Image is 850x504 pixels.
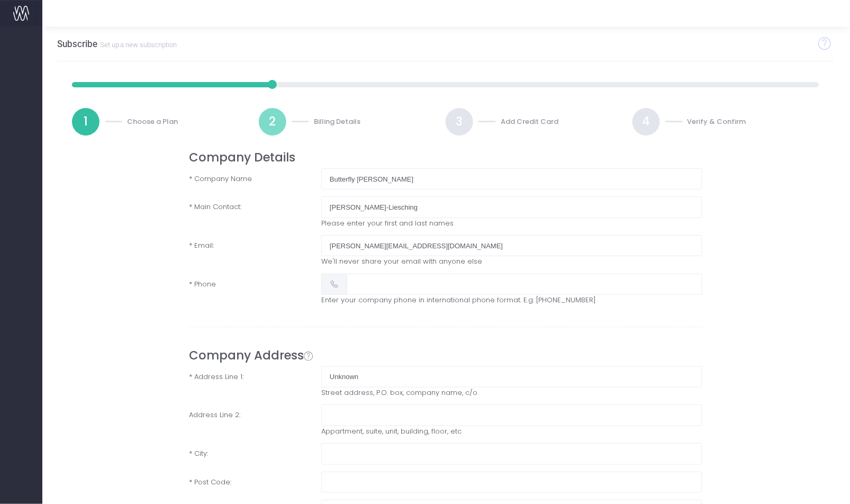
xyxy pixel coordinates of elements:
label: * Address Line 1: [181,366,313,398]
span: Enter your company phone in international phone format. E.g: [PHONE_NUMBER] [321,295,596,305]
div: Billing Details [314,108,360,136]
h3: Company Details [189,150,702,165]
span: 3 [456,113,463,130]
label: * City: [181,443,313,464]
a: 4 [632,108,660,136]
label: * Email: [181,235,313,267]
span: Street address, P.O. box, company name, c/o [321,388,477,398]
label: Address Line 2: [181,404,313,436]
div: Choose a Plan [127,108,178,136]
span: 2 [269,113,276,130]
label: * Post Code: [181,472,313,493]
span: 4 [642,113,650,130]
span: 1 [84,113,88,130]
label: * Company Name [181,168,313,190]
small: Set up a new subscription [97,39,177,49]
a: 2 [259,108,286,136]
h3: Company Address [189,348,702,363]
div: Add Credit Card [501,108,558,136]
label: * Main Contact: [181,196,313,228]
span: We'll never share your email with anyone else [321,256,482,267]
a: 3 [446,108,473,136]
label: * Phone [181,274,313,305]
div: Verify & Confirm [688,108,746,136]
i: Some help text goes here [304,351,313,362]
span: Please enter your first and last names [321,218,454,229]
a: 1 [72,108,100,136]
span: Appartment, suite, unit, building, floor, etc [321,426,462,437]
h3: Subscribe [57,39,177,49]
